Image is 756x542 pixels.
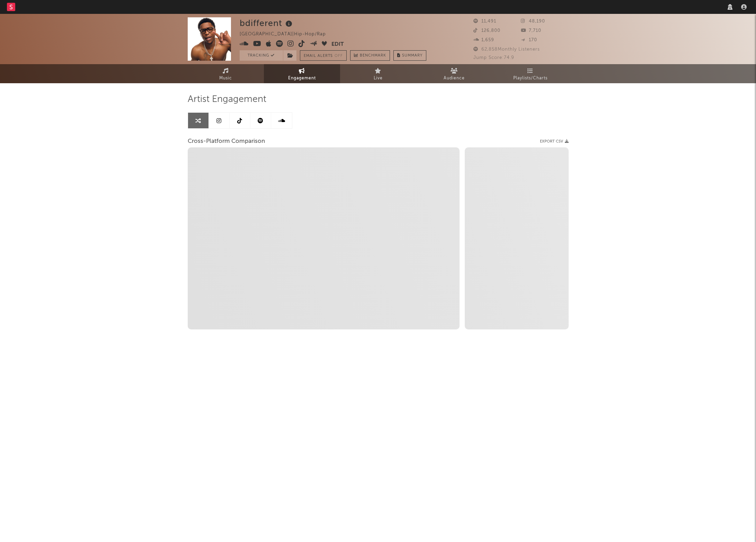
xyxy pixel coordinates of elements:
[264,64,340,83] a: Engagement
[360,52,386,60] span: Benchmark
[331,40,344,49] button: Edit
[350,50,390,61] a: Benchmark
[513,74,548,83] span: Playlists/Charts
[188,95,266,104] span: Artist Engagement
[444,74,465,83] span: Audience
[288,74,316,83] span: Engagement
[240,30,334,38] div: [GEOGRAPHIC_DATA] | Hip-Hop/Rap
[492,64,569,83] a: Playlists/Charts
[473,47,540,52] span: 62,858 Monthly Listeners
[240,17,294,29] div: bdifferent
[402,54,423,58] span: Summary
[521,28,541,33] span: 7,710
[340,64,416,83] a: Live
[300,50,347,61] button: Email AlertsOff
[521,19,545,24] span: 48,190
[473,28,500,33] span: 126,800
[540,139,569,144] button: Export CSV
[473,19,496,24] span: 11,491
[219,74,232,83] span: Music
[188,64,264,83] a: Music
[473,55,514,60] span: Jump Score: 74.9
[473,38,494,42] span: 1,659
[393,50,426,61] button: Summary
[240,50,283,61] button: Tracking
[416,64,492,83] a: Audience
[521,38,537,42] span: 170
[335,54,343,58] em: Off
[188,137,265,146] span: Cross-Platform Comparison
[374,74,383,83] span: Live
